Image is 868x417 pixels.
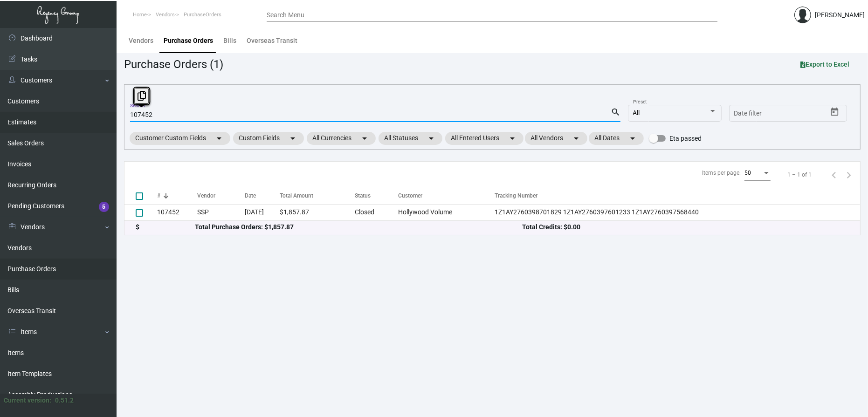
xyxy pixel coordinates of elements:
input: Start date [734,110,763,117]
img: admin@bootstrapmaster.com [794,7,811,23]
mat-chip: Custom Fields [233,132,304,145]
td: 107452 [157,204,197,220]
mat-icon: search [611,107,620,118]
mat-chip: All Currencies [307,132,376,145]
span: Export to Excel [800,61,849,68]
div: Purchase Orders (1) [124,56,223,73]
div: Total Purchase Orders: $1,857.87 [195,222,522,232]
div: 0.51.2 [55,396,74,405]
mat-icon: arrow_drop_down [287,133,298,144]
mat-chip: Customer Custom Fields [130,132,230,145]
div: Total Amount [280,191,313,200]
div: Bills [223,36,236,46]
span: Vendors [156,12,175,18]
div: Tracking Number [495,191,860,200]
td: Hollywood Volume [398,204,495,220]
input: End date [771,110,816,117]
button: Export to Excel [793,56,857,73]
div: 1 – 1 of 1 [787,171,812,179]
div: Tracking Number [495,191,537,200]
div: Vendor [197,191,215,200]
mat-chip: All Dates [589,132,644,145]
div: Overseas Transit [247,36,297,46]
td: SSP [197,204,245,220]
button: Open calendar [827,105,842,120]
div: Customer [398,191,495,200]
td: 1Z1AY2760398701829 1Z1AY2760397601233 1Z1AY2760397568440 [495,204,860,220]
div: Date [245,191,256,200]
mat-icon: arrow_drop_down [507,133,518,144]
div: Total Credits: $0.00 [522,222,849,232]
div: Customer [398,191,422,200]
div: Date [245,191,280,200]
div: Status [355,191,398,200]
div: Vendors [129,36,153,46]
span: 50 [744,170,751,176]
td: Closed [355,204,398,220]
div: Status [355,191,371,200]
div: # [157,191,197,200]
div: [PERSON_NAME] [815,10,865,20]
div: # [157,191,160,200]
td: $1,857.87 [280,204,355,220]
span: All [633,109,640,116]
mat-icon: arrow_drop_down [426,133,437,144]
div: Items per page: [702,169,741,177]
mat-icon: arrow_drop_down [571,133,582,144]
mat-chip: All Vendors [525,132,587,145]
span: PurchaseOrders [184,12,221,18]
div: $ [136,222,195,232]
mat-icon: arrow_drop_down [359,133,370,144]
i: Copy [138,91,146,101]
button: Previous page [827,167,841,182]
span: Home [133,12,147,18]
span: Eta passed [669,133,702,144]
div: Purchase Orders [164,36,213,46]
mat-select: Items per page: [744,170,771,177]
div: Current version: [4,396,51,405]
td: [DATE] [245,204,280,220]
div: Vendor [197,191,245,200]
mat-icon: arrow_drop_down [214,133,225,144]
button: Next page [841,167,856,182]
mat-icon: arrow_drop_down [627,133,638,144]
mat-chip: All Entered Users [445,132,524,145]
div: Total Amount [280,191,355,200]
mat-chip: All Statuses [379,132,442,145]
